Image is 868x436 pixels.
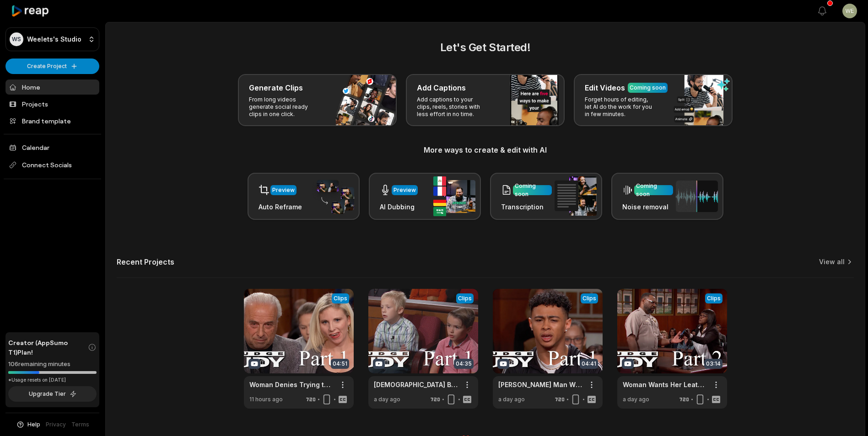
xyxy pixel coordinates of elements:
[676,181,718,212] img: noise_removal.png
[394,186,416,194] div: Preview
[5,96,99,112] a: Projects
[622,202,673,212] h3: Noise removal
[117,144,854,155] h3: More ways to create & edit with AI
[819,257,845,266] a: View all
[71,420,89,429] a: Terms
[585,96,656,118] p: Forget hours of editing, let AI do the work for you in few minutes.
[630,84,666,92] div: Coming soon
[5,157,99,173] span: Connect Socials
[585,82,625,93] h3: Edit Videos
[27,35,81,43] p: Weelets's Studio
[117,39,854,56] h2: Let's Get Started!
[117,257,174,266] h2: Recent Projects
[249,96,320,118] p: From long videos generate social ready clips in one click.
[46,420,66,429] a: Privacy
[5,80,99,95] a: Home
[16,420,40,429] button: Help
[272,186,295,194] div: Preview
[8,377,97,383] div: *Usage resets on [DATE]
[515,182,550,198] div: Coming soon
[433,176,475,216] img: ai_dubbing.png
[501,202,552,212] h3: Transcription
[636,182,671,198] div: Coming soon
[8,360,97,369] div: 106 remaining minutes
[249,380,334,389] a: Woman Denies Trying to Sell a Stolen Trailer | Part 1
[498,380,582,389] a: [PERSON_NAME] Man Who Robbed a [DEMOGRAPHIC_DATA] | Part 1
[417,96,488,118] p: Add captions to your clips, reels, stories with less effort in no time.
[417,82,466,93] h3: Add Captions
[259,202,302,212] h3: Auto Reframe
[312,179,354,214] img: auto_reframe.png
[8,338,88,357] span: Creator (AppSumo T1) Plan!
[555,176,597,216] img: transcription.png
[5,113,99,128] a: Brand template
[380,202,418,212] h3: AI Dubbing
[374,380,458,389] a: [DEMOGRAPHIC_DATA] Boys Vandalized Man's Shop! | Part 1
[10,32,23,46] div: WS
[8,386,97,402] button: Upgrade Tier
[27,420,40,429] span: Help
[623,380,707,389] a: Woman Wants Her Leather Jacket Back! | Part 2
[249,82,303,93] h3: Generate Clips
[5,140,99,155] a: Calendar
[5,58,99,74] button: Create Project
